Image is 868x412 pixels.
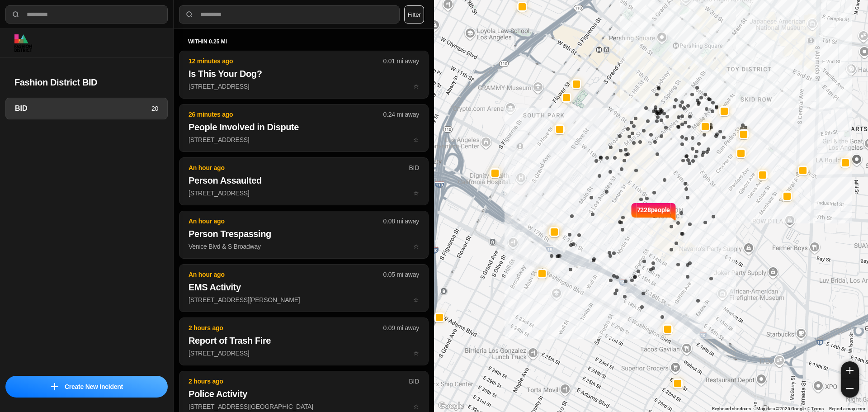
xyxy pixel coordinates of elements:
p: Create New Incident [65,382,123,391]
a: An hour ago0.08 mi awayPerson TrespassingVenice Blvd & S Broadwaystar [179,242,429,250]
p: [STREET_ADDRESS] [189,135,419,144]
img: search [11,10,20,19]
img: icon [51,383,58,390]
p: BID [409,163,419,172]
button: An hour ago0.05 mi awayEMS Activity[STREET_ADDRESS][PERSON_NAME]star [179,264,429,312]
a: An hour agoBIDPerson Assaulted[STREET_ADDRESS]star [179,189,429,197]
h2: Report of Trash Fire [189,334,419,347]
button: An hour ago0.08 mi awayPerson TrespassingVenice Blvd & S Broadwaystar [179,211,429,259]
p: An hour ago [189,163,409,172]
h2: People Involved in Dispute [189,121,419,133]
p: 12 minutes ago [189,57,383,66]
img: notch [630,202,637,222]
button: iconCreate New Incident [5,376,168,398]
a: 2 hours ago0.09 mi awayReport of Trash Fire[STREET_ADDRESS]star [179,349,429,357]
a: BID20 [5,98,168,119]
p: 20 [151,104,158,113]
img: search [185,10,194,19]
button: An hour agoBIDPerson Assaulted[STREET_ADDRESS]star [179,157,429,205]
h2: Person Trespassing [189,227,419,240]
p: 0.09 mi away [383,323,419,332]
a: Open this area in Google Maps (opens a new window) [436,400,466,412]
button: zoom-out [841,379,859,398]
h2: Fashion District BID [14,76,159,89]
span: star [413,350,419,357]
h2: Police Activity [189,388,419,400]
button: zoom-in [841,361,859,379]
p: [STREET_ADDRESS][PERSON_NAME] [189,295,419,304]
span: Map data ©2025 Google [756,406,806,411]
a: Terms (opens in new tab) [811,406,824,411]
h5: within 0.25 mi [188,38,420,45]
img: logo [14,34,32,52]
button: 2 hours ago0.09 mi awayReport of Trash Fire[STREET_ADDRESS]star [179,317,429,365]
p: 26 minutes ago [189,110,383,119]
span: star [413,403,419,410]
span: star [413,243,419,250]
span: star [413,189,419,197]
button: 26 minutes ago0.24 mi awayPeople Involved in Dispute[STREET_ADDRESS]star [179,104,429,152]
a: An hour ago0.05 mi awayEMS Activity[STREET_ADDRESS][PERSON_NAME]star [179,296,429,303]
img: zoom-out [846,385,854,392]
p: An hour ago [189,270,383,279]
p: 2 hours ago [189,323,383,332]
p: 0.01 mi away [383,57,419,66]
button: Filter [404,5,424,24]
h2: Person Assaulted [189,174,419,187]
h2: EMS Activity [189,281,419,294]
a: Report a map error [829,406,865,411]
p: 0.24 mi away [383,110,419,119]
button: Keyboard shortcuts [712,406,751,412]
img: notch [670,202,677,222]
img: zoom-in [846,367,854,374]
p: [STREET_ADDRESS][GEOGRAPHIC_DATA] [189,402,419,411]
h3: BID [15,103,151,114]
p: An hour ago [189,217,383,226]
span: star [413,136,419,143]
button: 12 minutes ago0.01 mi awayIs This Your Dog?[STREET_ADDRESS]star [179,51,429,99]
a: 26 minutes ago0.24 mi awayPeople Involved in Dispute[STREET_ADDRESS]star [179,136,429,143]
p: 0.08 mi away [383,217,419,226]
h2: Is This Your Dog? [189,67,419,80]
span: star [413,83,419,90]
a: 2 hours agoBIDPolice Activity[STREET_ADDRESS][GEOGRAPHIC_DATA]star [179,403,429,410]
p: [STREET_ADDRESS] [189,189,419,198]
p: [STREET_ADDRESS] [189,82,419,91]
p: 0.05 mi away [383,270,419,279]
a: 12 minutes ago0.01 mi awayIs This Your Dog?[STREET_ADDRESS]star [179,82,429,90]
p: [STREET_ADDRESS] [189,349,419,358]
p: 7228 people [637,205,670,225]
p: BID [409,377,419,386]
img: Google [436,400,466,412]
p: 2 hours ago [189,377,409,386]
p: Venice Blvd & S Broadway [189,242,419,251]
span: star [413,296,419,303]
